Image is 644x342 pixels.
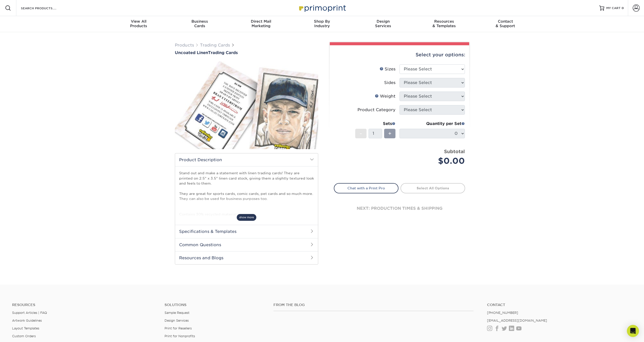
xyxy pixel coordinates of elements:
[12,319,42,322] a: Artwork Guidelines
[169,19,230,24] span: Business
[169,19,230,28] div: Cards
[108,19,169,28] div: Products
[175,238,318,251] h2: Common Questions
[165,303,266,307] h4: Solutions
[475,19,536,28] div: & Support
[175,153,318,166] h2: Product Description
[175,225,318,238] h2: Specifications & Templates
[380,66,395,72] div: Sizes
[606,6,621,10] span: MY CART
[200,43,230,48] a: Trading Cards
[414,19,475,24] span: Resources
[475,19,536,24] span: Contact
[237,214,256,221] span: show more
[355,121,395,127] div: Sets
[230,16,292,32] a: Direct MailMarketing
[334,45,465,64] div: Select your options:
[352,16,414,32] a: DesignServices
[292,19,353,28] div: Industry
[487,319,547,322] a: [EMAIL_ADDRESS][DOMAIN_NAME]
[360,130,362,137] span: -
[273,303,473,307] h4: From the Blog
[627,325,639,337] div: Open Intercom Messenger
[165,319,189,322] a: Design Services
[403,155,465,167] div: $0.00
[399,121,465,127] div: Quantity per Set
[108,16,169,32] a: View AllProducts
[12,311,47,315] a: Support Articles | FAQ
[12,303,157,307] h4: Resources
[414,19,475,28] div: & Templates
[622,6,624,10] span: 0
[165,311,189,315] a: Sample Request
[175,56,318,155] img: Uncoated Linen 01
[444,149,465,154] strong: Subtotal
[384,80,395,86] div: Sides
[292,16,353,32] a: Shop ByIndustry
[165,326,192,330] a: Print for Resellers
[175,50,208,55] span: Uncoated Linen
[165,334,195,338] a: Print for Nonprofits
[487,303,632,307] a: Contact
[352,19,414,28] div: Services
[20,5,69,11] input: SEARCH PRODUCTS.....
[357,107,395,113] div: Product Category
[487,311,518,315] a: [PHONE_NUMBER]
[175,43,194,48] a: Products
[230,19,292,28] div: Marketing
[400,183,465,193] a: Select All Options
[475,16,536,32] a: Contact& Support
[108,19,169,24] span: View All
[230,19,292,24] span: Direct Mail
[175,50,318,55] a: Uncoated LinenTrading Cards
[334,183,398,193] a: Chat with a Print Pro
[1,327,43,340] iframe: Google Customer Reviews
[175,50,318,55] h1: Trading Cards
[352,19,414,24] span: Design
[334,193,465,224] div: next: production times & shipping
[169,16,230,32] a: BusinessCards
[175,251,318,264] h2: Resources and Blogs
[292,19,353,24] span: Shop By
[297,3,347,13] img: Primoprint
[414,16,475,32] a: Resources& Templates
[179,170,314,232] p: Stand out and make a statement with linen trading cards! They are printed on 2.5" x 3.5" linen ca...
[388,130,391,137] span: +
[375,93,395,99] div: Weight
